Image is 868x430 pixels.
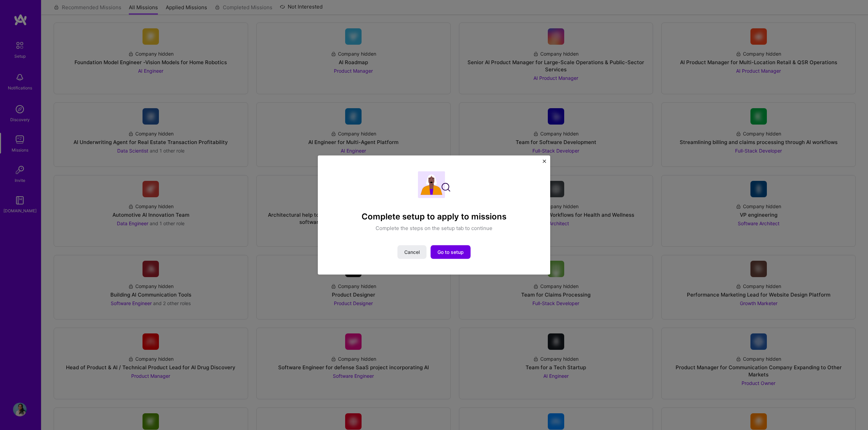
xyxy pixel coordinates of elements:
[418,171,450,198] img: Complete setup illustration
[404,248,420,255] span: Cancel
[397,245,426,259] button: Cancel
[543,160,546,167] button: Close
[437,248,464,255] span: Go to setup
[362,212,506,222] h4: Complete setup to apply to missions
[431,245,471,259] button: Go to setup
[376,224,492,231] p: Complete the steps on the setup tab to continue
